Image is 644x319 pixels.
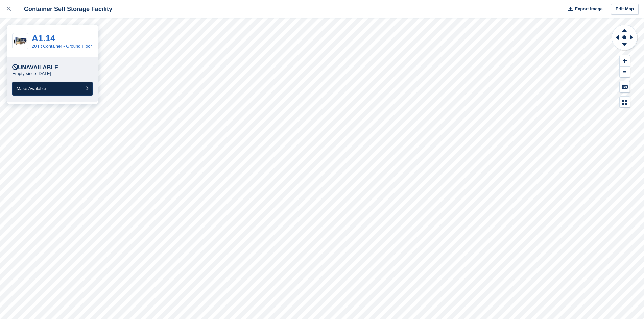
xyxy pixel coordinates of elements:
[620,67,630,78] button: Zoom Out
[620,81,630,92] button: Keyboard Shortcuts
[575,6,602,12] span: Export Image
[13,35,28,47] img: 20-ft-container%20(1).jpg
[12,82,93,96] button: Make Available
[620,55,630,67] button: Zoom In
[32,33,55,43] a: A1.14
[12,64,58,71] div: Unavailable
[12,71,51,76] p: Empty since [DATE]
[564,4,603,15] button: Export Image
[17,86,46,91] span: Make Available
[611,4,639,15] a: Edit Map
[18,5,112,13] div: Container Self Storage Facility
[620,97,630,108] button: Map Legend
[32,44,92,49] a: 20 Ft Container - Ground Floor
